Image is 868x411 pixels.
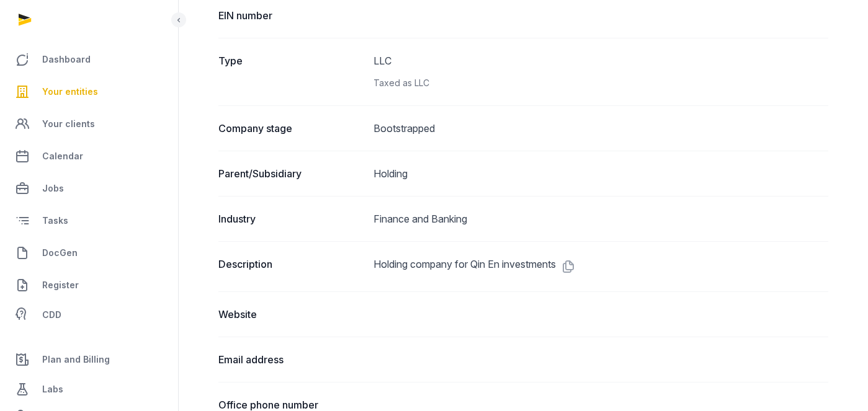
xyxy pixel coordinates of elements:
[10,303,168,327] a: CDD
[218,166,364,181] dt: Parent/Subsidiary
[374,76,828,91] div: Taxed as LLC
[374,257,828,276] dd: Holding company for Qin En investments
[42,213,68,228] span: Tasks
[10,77,168,107] a: Your entities
[10,109,168,139] a: Your clients
[10,141,168,171] a: Calendar
[42,278,79,293] span: Register
[42,352,110,367] span: Plan and Billing
[374,121,828,136] dd: Bootstrapped
[42,117,95,131] span: Your clients
[42,149,83,164] span: Calendar
[218,352,364,367] dt: Email address
[10,174,168,203] a: Jobs
[42,307,61,322] span: CDD
[42,52,91,67] span: Dashboard
[10,238,168,268] a: DocGen
[10,374,168,404] a: Labs
[374,166,828,181] dd: Holding
[218,121,364,136] dt: Company stage
[10,206,168,236] a: Tasks
[42,84,98,99] span: Your entities
[42,181,64,196] span: Jobs
[218,257,364,276] dt: Description
[10,345,168,374] a: Plan and Billing
[10,270,168,300] a: Register
[10,45,168,74] a: Dashboard
[42,382,63,397] span: Labs
[42,245,78,260] span: DocGen
[218,8,364,23] dt: EIN number
[374,211,828,226] dd: Finance and Banking
[218,307,364,322] dt: Website
[218,53,364,91] dt: Type
[374,53,828,91] dd: LLC
[218,211,364,226] dt: Industry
